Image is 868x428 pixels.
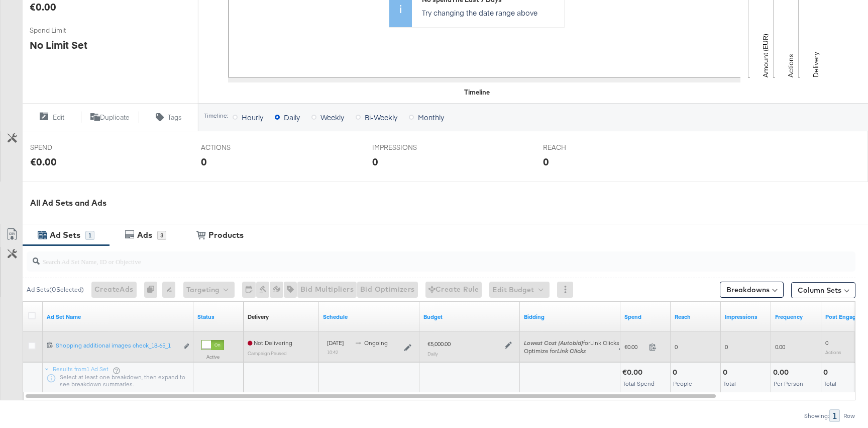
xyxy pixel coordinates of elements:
[543,143,618,152] span: REACH
[242,112,263,122] span: Hourly
[201,354,224,360] label: Active
[829,409,840,422] div: 1
[825,339,828,347] span: 0
[157,231,166,240] div: 3
[168,113,182,122] span: Tags
[843,412,855,419] div: Row
[248,313,269,321] div: Delivery
[524,313,616,321] a: Shows your bid and optimisation settings for this Ad Set.
[22,111,81,123] button: Edit
[823,368,831,377] div: 0
[725,343,728,351] span: 0
[372,143,448,152] span: IMPRESSIONS
[197,313,240,321] a: Shows the current state of your Ad Set.
[775,343,785,351] span: 0.00
[557,347,586,355] em: Link Clicks
[725,313,767,321] a: The number of times your ad was served. On mobile apps an ad is counted as served the first time ...
[791,282,855,298] button: Column Sets
[144,282,162,298] div: 0
[53,113,64,122] span: Edit
[524,347,619,355] div: Optimize for
[50,229,80,241] div: Ad Sets
[201,154,207,169] div: 0
[824,380,836,387] span: Total
[56,341,178,352] a: Shopping additional images check_18-65_1
[723,368,730,377] div: 0
[30,143,105,152] span: SPEND
[327,349,338,355] sub: 10:42
[30,197,868,209] div: All Ad Sets and Ads
[720,282,784,298] button: Breakdowns
[201,143,276,152] span: ACTIONS
[427,351,438,357] sub: Daily
[675,313,717,321] a: The number of people your ad was served to.
[139,111,198,123] button: Tags
[825,349,841,355] sub: Actions
[774,380,803,387] span: Per Person
[365,112,397,122] span: Bi-Weekly
[422,8,559,18] p: Try changing the date range above
[137,229,152,241] div: Ads
[81,111,140,123] button: Duplicate
[40,247,780,267] input: Search Ad Set Name, ID or Objective
[624,343,645,351] span: €0.00
[364,339,388,347] span: ongoing
[804,412,829,419] div: Showing:
[248,313,269,321] a: Reflects the ability of your Ad Set to achieve delivery based on ad states, schedule and budget.
[673,368,680,377] div: 0
[543,154,549,169] div: 0
[723,380,736,387] span: Total
[30,38,87,52] div: No Limit Set
[203,112,229,119] div: Timeline:
[208,229,244,241] div: Products
[624,313,667,321] a: The total amount spent to date.
[418,112,444,122] span: Monthly
[320,112,344,122] span: Weekly
[30,154,57,169] div: €0.00
[622,368,645,377] div: €0.00
[56,341,178,350] div: Shopping additional images check_18-65_1
[30,26,105,35] span: Spend Limit
[423,313,516,321] a: Shows the current budget of Ad Set.
[85,231,94,240] div: 1
[100,113,130,122] span: Duplicate
[323,313,415,321] a: Shows when your Ad Set is scheduled to deliver.
[284,112,300,122] span: Daily
[675,343,678,351] span: 0
[524,339,583,347] em: Lowest Cost (Autobid)
[248,350,287,356] sub: Campaign Paused
[524,339,619,347] span: for Link Clicks
[47,313,189,321] a: Your Ad Set name.
[327,339,344,347] span: [DATE]
[427,340,451,348] div: €5,000.00
[623,380,655,387] span: Total Spend
[372,154,378,169] div: 0
[248,339,292,347] span: Not Delivering
[773,368,792,377] div: 0.00
[673,380,692,387] span: People
[27,285,84,294] div: Ad Sets ( 0 Selected)
[775,313,817,321] a: The average number of times your ad was served to each person.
